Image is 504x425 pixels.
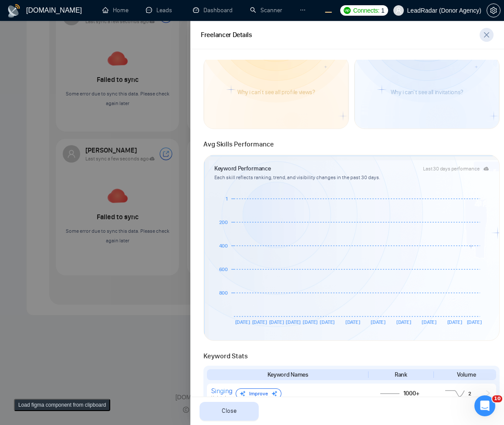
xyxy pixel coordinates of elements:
[250,7,282,14] a: searchScanner
[211,395,228,400] span: Updated -
[286,319,301,325] tspan: [DATE]
[201,30,252,41] div: Freelancer Details
[468,390,471,397] span: 2
[487,3,501,17] button: setting
[219,219,228,225] tspan: 200
[300,7,306,13] span: ellipsis
[226,196,228,202] tspan: 1
[203,351,500,361] div: Keyword Stats
[391,89,463,95] article: Why i can't see all invitations?
[484,390,498,397] span: right
[447,319,462,325] tspan: [DATE]
[487,7,500,14] span: setting
[474,395,495,416] iframe: Intercom live chat
[200,402,259,421] button: Close
[252,319,267,325] tspan: [DATE]
[7,4,21,18] img: logo
[403,390,419,397] span: 1000+
[240,391,246,397] img: sparkle
[320,319,335,325] tspan: [DATE]
[487,7,501,14] a: setting
[203,140,274,148] span: Avg Skills Performance
[210,370,365,379] div: Keyword Names
[303,319,318,325] tspan: [DATE]
[146,7,176,14] a: messageLeads
[381,6,385,15] span: 1
[235,319,250,325] tspan: [DATE]
[467,319,482,325] tspan: [DATE]
[480,28,494,42] button: close
[271,391,277,397] img: sparkle
[219,290,228,296] tspan: 800
[214,164,271,173] article: Keyword Performance
[436,370,496,379] div: Volume
[222,406,237,416] span: Close
[423,166,479,171] div: Last 30 days performance
[371,319,386,325] tspan: [DATE]
[371,370,431,379] div: Rank
[345,319,360,325] tspan: [DATE]
[353,6,379,15] span: Connects:
[344,7,351,14] img: upwork-logo.png
[269,319,284,325] tspan: [DATE]
[480,31,493,38] span: close
[219,266,228,272] tspan: 600
[236,388,281,399] div: Improve
[211,387,232,395] div: Singing
[492,395,502,402] span: 10
[237,89,315,95] article: Why i can't see all profile views?
[214,173,489,182] article: Each skill reflects ranking, trend, and visibility changes in the past 30 days.
[193,7,233,14] a: dashboardDashboard
[396,319,411,325] tspan: [DATE]
[396,7,402,14] span: user
[422,319,436,325] tspan: [DATE]
[102,7,129,14] a: homeHome
[219,243,228,249] tspan: 400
